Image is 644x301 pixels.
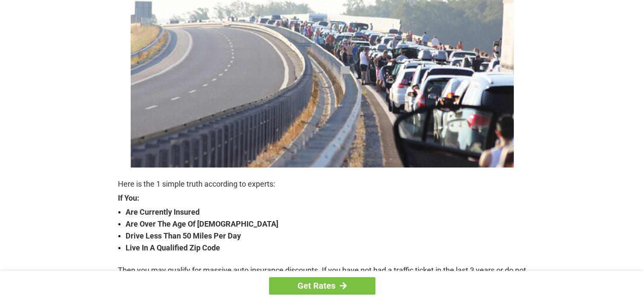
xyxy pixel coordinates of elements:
[118,178,527,190] p: Here is the 1 simple truth according to experts:
[126,242,527,254] strong: Live In A Qualified Zip Code
[118,194,527,202] strong: If You:
[118,264,527,288] p: Then you may qualify for massive auto insurance discounts. If you have not had a traffic ticket i...
[126,230,527,242] strong: Drive Less Than 50 Miles Per Day
[126,218,527,230] strong: Are Over The Age Of [DEMOGRAPHIC_DATA]
[269,277,375,295] a: Get Rates
[126,206,527,218] strong: Are Currently Insured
